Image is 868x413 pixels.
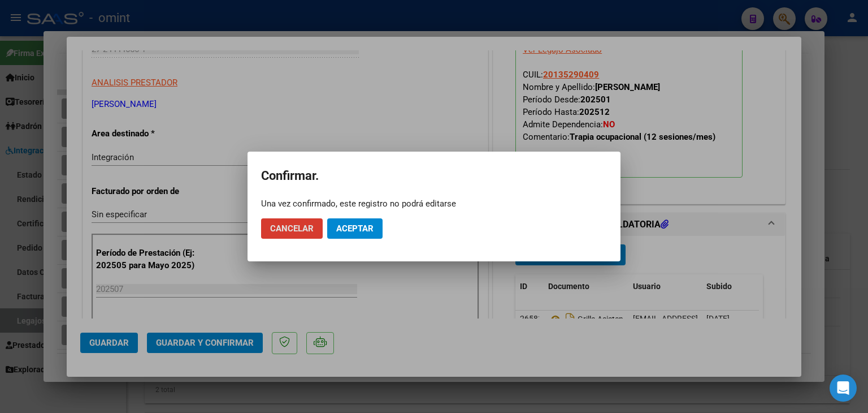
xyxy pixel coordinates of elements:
span: Aceptar [336,223,374,234]
div: Una vez confirmado, este registro no podrá editarse [261,198,607,209]
h2: Confirmar. [261,165,607,187]
button: Cancelar [261,218,323,239]
div: Open Intercom Messenger [830,375,857,402]
span: Cancelar [270,223,314,234]
button: Aceptar [327,218,383,239]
